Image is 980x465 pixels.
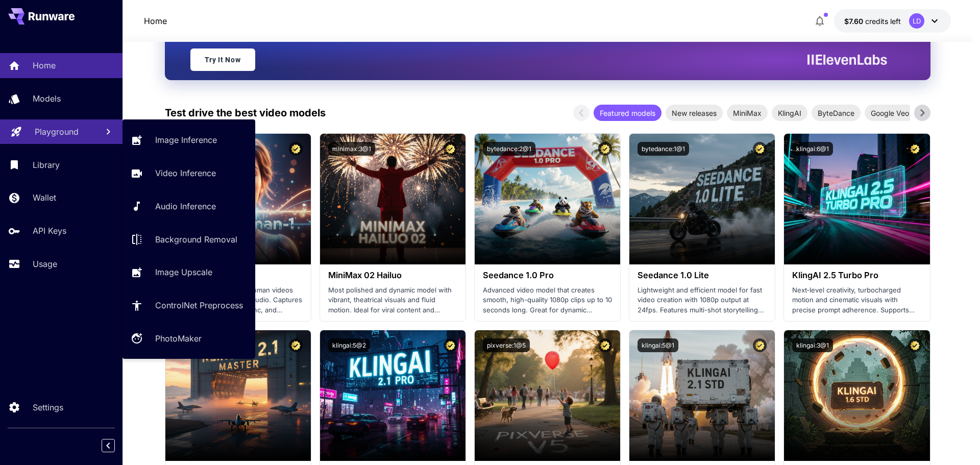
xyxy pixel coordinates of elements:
[475,134,620,264] img: alt
[629,330,775,461] img: alt
[33,159,60,171] p: Library
[328,285,457,315] p: Most polished and dynamic model with vibrant, theatrical visuals and fluid motion. Ideal for vira...
[792,285,921,315] p: Next‑level creativity, turbocharged motion and cinematic visuals with precise prompt adherence. S...
[33,401,63,413] p: Settings
[165,105,326,120] p: Test drive the best video models
[122,326,255,351] a: PhotoMaker
[844,17,865,26] span: $7.60
[33,258,57,270] p: Usage
[444,338,457,352] button: Certified Model – Vetted for best performance and includes a commercial license.
[638,142,689,156] button: bytedance:1@1
[155,200,216,212] p: Audio Inference
[475,330,620,461] img: alt
[155,167,216,179] p: Video Inference
[784,330,929,461] img: alt
[102,439,115,452] button: Collapse sidebar
[772,108,807,118] span: KlingAI
[328,271,457,280] h3: MiniMax 02 Hailuo
[122,227,255,252] a: Background Removal
[122,161,255,186] a: Video Inference
[844,16,901,27] div: $7.59618
[165,330,311,461] img: alt
[155,332,202,345] p: PhotoMaker
[35,126,79,138] p: Playground
[33,92,61,105] p: Models
[638,285,767,315] p: Lightweight and efficient model for fast video creation with 1080p output at 24fps. Features mult...
[320,330,465,461] img: alt
[792,142,833,156] button: klingai:6@1
[753,142,767,156] button: Certified Model – Vetted for best performance and includes a commercial license.
[328,142,375,156] button: minimax:3@1
[155,233,237,246] p: Background Removal
[629,134,775,264] img: alt
[109,436,122,455] div: Collapse sidebar
[320,134,465,264] img: alt
[144,15,167,27] p: Home
[190,48,255,71] a: Try It Now
[483,285,612,315] p: Advanced video model that creates smooth, high-quality 1080p clips up to 10 seconds long. Great f...
[666,108,723,118] span: New releases
[483,271,612,280] h3: Seedance 1.0 Pro
[155,299,243,311] p: ControlNet Preprocess
[155,134,217,146] p: Image Inference
[33,191,56,204] p: Wallet
[792,271,921,280] h3: KlingAI 2.5 Turbo Pro
[289,142,303,156] button: Certified Model – Vetted for best performance and includes a commercial license.
[638,271,767,280] h3: Seedance 1.0 Lite
[289,338,303,352] button: Certified Model – Vetted for best performance and includes a commercial license.
[598,142,612,156] button: Certified Model – Vetted for best performance and includes a commercial license.
[638,338,678,352] button: klingai:5@1
[155,266,212,278] p: Image Upscale
[908,142,922,156] button: Certified Model – Vetted for best performance and includes a commercial license.
[792,338,833,352] button: klingai:3@1
[834,9,951,33] button: $7.59618
[122,128,255,153] a: Image Inference
[144,15,167,27] nav: breadcrumb
[865,17,901,26] span: credits left
[33,59,56,71] p: Home
[328,338,370,352] button: klingai:5@2
[908,338,922,352] button: Certified Model – Vetted for best performance and includes a commercial license.
[753,338,767,352] button: Certified Model – Vetted for best performance and includes a commercial license.
[122,293,255,318] a: ControlNet Preprocess
[909,13,924,29] div: LD
[784,134,929,264] img: alt
[727,108,768,118] span: MiniMax
[594,108,661,118] span: Featured models
[598,338,612,352] button: Certified Model – Vetted for best performance and includes a commercial license.
[483,338,530,352] button: pixverse:1@5
[865,108,915,118] span: Google Veo
[122,194,255,219] a: Audio Inference
[483,142,535,156] button: bytedance:2@1
[444,142,457,156] button: Certified Model – Vetted for best performance and includes a commercial license.
[33,225,66,237] p: API Keys
[122,260,255,285] a: Image Upscale
[812,108,861,118] span: ByteDance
